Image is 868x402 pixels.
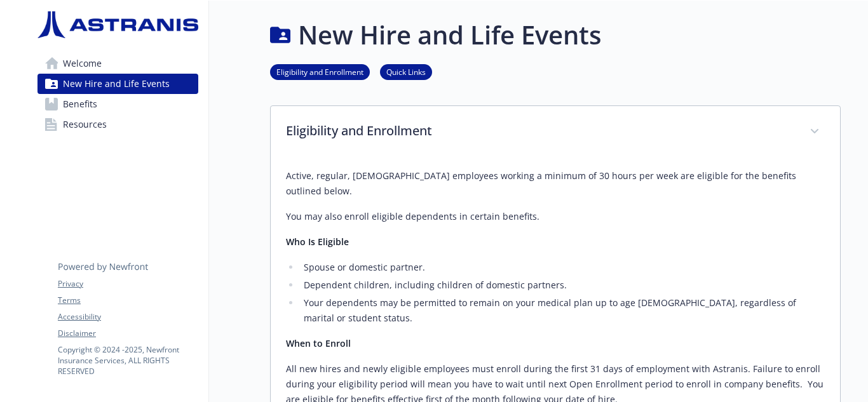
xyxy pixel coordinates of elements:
[286,209,825,224] p: You may also enroll eligible dependents in certain benefits.
[270,65,370,77] a: Eligibility and Enrollment
[380,65,432,77] a: Quick Links
[63,74,170,94] span: New Hire and Life Events
[286,168,825,199] p: Active, regular, [DEMOGRAPHIC_DATA] employees working a minimum of 30 hours per week are eligible...
[37,53,198,74] a: Welcome
[58,311,198,323] a: Accessibility
[300,260,825,275] li: Spouse or domestic partner.
[37,114,198,135] a: Resources
[286,121,794,140] p: Eligibility and Enrollment
[286,236,349,248] strong: Who Is Eligible
[298,16,601,54] h1: New Hire and Life Events
[63,53,102,74] span: Welcome
[63,94,97,114] span: Benefits
[58,344,198,377] p: Copyright © 2024 - 2025 , Newfront Insurance Services, ALL RIGHTS RESERVED
[58,295,198,306] a: Terms
[37,94,198,114] a: Benefits
[58,328,198,339] a: Disclaimer
[286,337,351,349] strong: When to Enroll
[271,106,840,158] div: Eligibility and Enrollment
[58,278,198,290] a: Privacy
[37,74,198,94] a: New Hire and Life Events
[300,295,825,326] li: Your dependents may be permitted to remain on your medical plan up to age [DEMOGRAPHIC_DATA], reg...
[300,278,825,293] li: Dependent children, including children of domestic partners.
[63,114,107,135] span: Resources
